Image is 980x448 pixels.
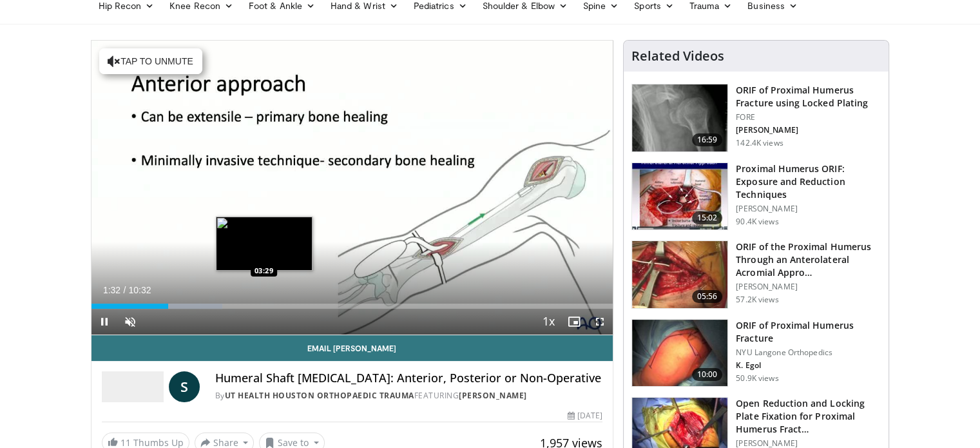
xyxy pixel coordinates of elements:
[736,217,778,227] p: 90.4K views
[169,371,200,402] a: S
[631,240,881,309] a: 05:56 ORIF of the Proximal Humerus Through an Anterolateral Acromial Appro… [PERSON_NAME] 57.2K v...
[736,373,778,384] p: 50.9K views
[128,285,151,295] span: 10:32
[736,162,881,201] h3: Proximal Humerus ORIF: Exposure and Reduction Techniques
[632,84,727,151] img: Mighell_-_Locked_Plating_for_Proximal_Humerus_Fx_100008672_2.jpg.150x105_q85_crop-smart_upscale.jpg
[736,347,881,358] p: NYU Langone Orthopedics
[736,84,881,110] h3: ORIF of Proximal Humerus Fracture using Locked Plating
[692,290,723,303] span: 05:56
[631,319,881,387] a: 10:00 ORIF of Proximal Humerus Fracture NYU Langone Orthopedics K. Egol 50.9K views
[736,138,783,148] p: 142.4K views
[632,241,727,308] img: gardner_3.png.150x105_q85_crop-smart_upscale.jpg
[736,295,778,305] p: 57.2K views
[631,162,881,231] a: 15:02 Proximal Humerus ORIF: Exposure and Reduction Techniques [PERSON_NAME] 90.4K views
[736,112,881,122] p: FORE
[692,133,723,146] span: 16:59
[587,309,613,335] button: Fullscreen
[459,390,527,401] a: [PERSON_NAME]
[215,371,603,385] h4: Humeral Shaft [MEDICAL_DATA]: Anterior, Posterior or Non-Operative
[124,285,126,295] span: /
[102,371,164,402] img: UT Health Houston Orthopaedic Trauma
[91,41,613,335] video-js: Video Player
[631,48,724,64] h4: Related Videos
[736,125,881,135] p: [PERSON_NAME]
[736,204,881,214] p: [PERSON_NAME]
[736,319,881,345] h3: ORIF of Proximal Humerus Fracture
[216,217,312,271] img: image.jpeg
[736,282,881,292] p: [PERSON_NAME]
[568,410,602,422] div: [DATE]
[117,309,143,335] button: Unmute
[692,368,723,381] span: 10:00
[535,309,561,335] button: Playback Rate
[632,320,727,387] img: 270515_0000_1.png.150x105_q85_crop-smart_upscale.jpg
[91,335,613,361] a: Email [PERSON_NAME]
[215,390,603,402] div: By FEATURING
[103,285,120,295] span: 1:32
[91,309,117,335] button: Pause
[632,163,727,230] img: gardener_hum_1.png.150x105_q85_crop-smart_upscale.jpg
[736,240,881,279] h3: ORIF of the Proximal Humerus Through an Anterolateral Acromial Appro…
[736,397,881,436] h3: Open Reduction and Locking Plate Fixation for Proximal Humerus Fract…
[99,48,202,74] button: Tap to unmute
[692,211,723,224] span: 15:02
[561,309,587,335] button: Enable picture-in-picture mode
[225,390,414,401] a: UT Health Houston Orthopaedic Trauma
[631,84,881,152] a: 16:59 ORIF of Proximal Humerus Fracture using Locked Plating FORE [PERSON_NAME] 142.4K views
[91,304,613,309] div: Progress Bar
[736,360,881,371] p: K. Egol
